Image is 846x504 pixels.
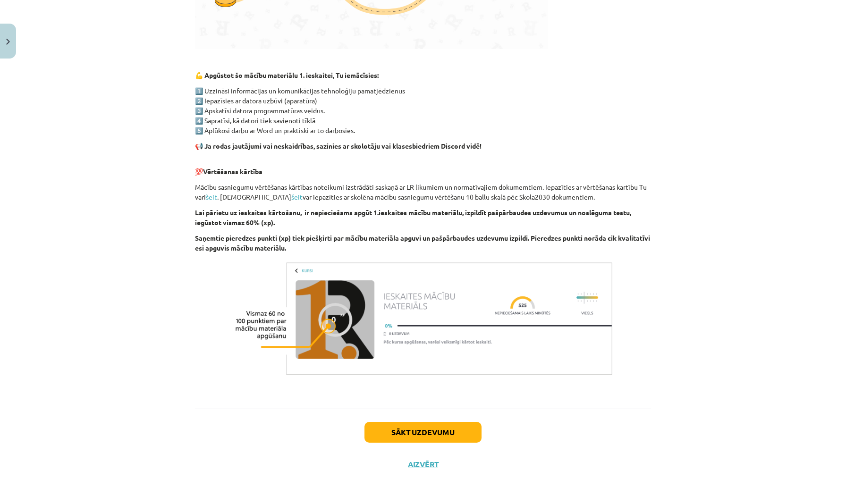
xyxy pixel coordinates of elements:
[195,86,651,135] p: 1️⃣ Uzzināsi informācijas un komunikācijas tehnoloģiju pamatjēdzienus 2️⃣ Iepazīsies ar datora uz...
[206,193,217,201] a: šeit
[195,234,650,252] b: Saņemtie pieredzes punkti (xp) tiek piešķirti par mācību materiāla apguvi un pašpārbaudes uzdevum...
[364,422,482,443] button: Sākt uzdevumu
[203,167,262,176] b: Vērtēšanas kārtība
[195,208,631,227] b: Lai pārietu uz ieskaites kārtošanu, ir nepieciešams apgūt 1.ieskaites mācību materiālu, izpildīt ...
[195,157,651,176] p: 💯
[405,460,441,469] button: Aizvērt
[6,39,10,45] img: icon-close-lesson-0947bae3869378f0d4975bcd49f059093ad1ed9edebbc8119c70593378902aed.svg
[195,142,482,150] strong: 📢 Ja rodas jautājumi vai neskaidrības, sazinies ar skolotāju vai klasesbiedriem Discord vidē!
[195,71,379,79] strong: 💪 Apgūstot šo mācību materiālu 1. ieskaitei, Tu iemācīsies:
[291,193,303,201] a: šeit
[195,182,651,202] p: Mācību sasniegumu vērtēšanas kārtības noteikumi izstrādāti saskaņā ar LR likumiem un normatīvajie...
